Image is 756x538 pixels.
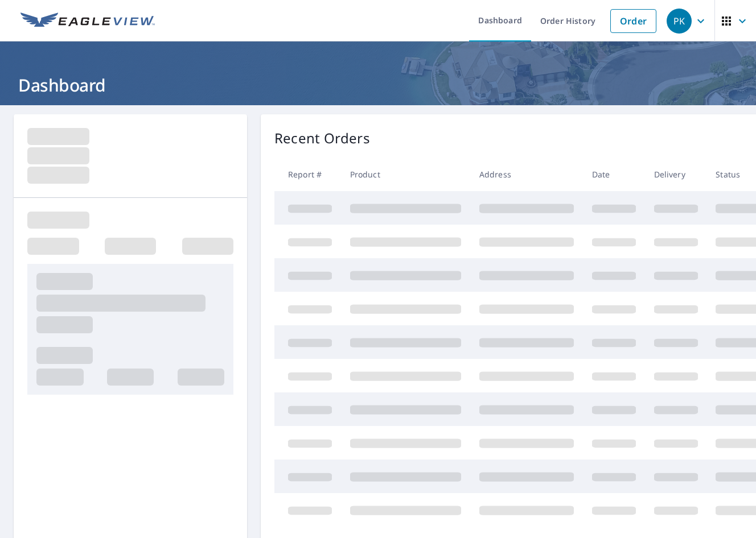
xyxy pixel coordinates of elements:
div: PK [667,9,692,34]
p: Recent Orders [274,128,370,148]
h1: Dashboard [14,73,742,97]
th: Address [470,158,583,191]
th: Report # [274,158,341,191]
th: Date [583,158,645,191]
th: Product [341,158,470,191]
a: Order [610,9,656,33]
img: EV Logo [20,13,155,30]
th: Delivery [645,158,707,191]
